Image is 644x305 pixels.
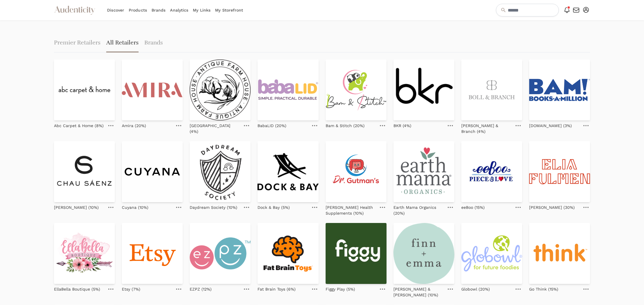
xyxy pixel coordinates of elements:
a: [PERSON_NAME] & Branch (4%) [461,120,512,134]
a: Cuyana (10%) [122,202,148,210]
a: Earth Mama Organics (20%) [393,202,444,216]
p: Daydream Society (10%) [190,204,237,210]
p: [PERSON_NAME] & Branch (4%) [461,123,512,134]
a: Dock & Bay (5%) [257,202,290,210]
img: Logo-FullTM-500x_17f65d78-1daf-4442-9980-f61d2c2d6980.png [326,59,387,120]
a: Brands [144,34,163,53]
img: Chau_Saenz_-_Google_Drive_1_360x.png [54,141,115,202]
img: bkr-logo-tall.png [393,59,454,120]
a: eeBoo (15%) [461,202,485,210]
a: [PERSON_NAME] (10%) [54,202,99,210]
a: Globowl (20%) [461,284,490,292]
img: soL4zDwaWNGr+06uUNo48iu44Mz9Eh5+AawB1dvaeDJm7w3RHrWK7zL997yIPJdZIM3OffDtRwcHBwcHBwcHBwcHBwcHBwcHB... [326,141,387,202]
img: ELLABELLA---logo_360x.png [54,223,115,284]
p: [DOMAIN_NAME] (3%) [529,123,572,129]
p: [PERSON_NAME] & [PERSON_NAME] (10%) [393,286,444,298]
a: Daydream Society (10%) [190,202,237,210]
img: afh_altlogo_2x.png [190,59,251,120]
p: Earth Mama Organics (20%) [393,204,444,216]
a: [PERSON_NAME] Health Supplements (10%) [326,202,376,216]
p: Go Think (15%) [529,286,558,292]
img: eeBoo-Piece-and-Love-1024-x-780.jpg [461,141,522,202]
a: Bam & Stitch (20%) [326,120,365,129]
p: Globowl (20%) [461,286,490,292]
p: Dock & Bay (5%) [257,204,290,210]
img: EarthMamaOrganics_Logo_may2022_2000x2000_transparent_110x@2x.png [393,141,454,202]
p: Cuyana (10%) [122,204,148,210]
a: [GEOGRAPHIC_DATA] (4%) [190,120,240,134]
img: Untitled_design_492460a8-f5f8-4f94-8b8a-0f99a14ccaa3_360x.png [257,59,318,120]
img: logo-new-export.jpg [190,141,251,202]
p: BKR (4%) [393,123,411,129]
p: [PERSON_NAME] Health Supplements (10%) [326,204,376,216]
p: [PERSON_NAME] (30%) [529,204,575,210]
img: 6343318d44f1dc106d85aa2d_etsy_logo_lg_rgb.png [122,223,183,284]
img: 8fbf97ce37b22a7307cf6ca2fbe0ecff.jpg [326,223,387,284]
img: globowl-logo_primary-color-tagline.png [461,223,522,284]
p: EllaBella Boutique (5%) [54,286,100,292]
p: Figgy Play (5%) [326,286,355,292]
p: eeBoo (15%) [461,204,485,210]
a: Abc Carpet & Home (8%) [54,120,104,129]
span: All Retailers [106,34,139,53]
a: Fat Brain Toys (6%) [257,284,296,292]
a: [PERSON_NAME] (30%) [529,202,575,210]
a: Premier Retailers [54,34,100,53]
a: [PERSON_NAME] & [PERSON_NAME] (10%) [393,284,444,298]
a: Amira (20%) [122,120,146,129]
img: D_B_Logo_Black_d2e51744-aecf-4a34-8450-6019a2724521_100x@2x.png [257,141,318,202]
img: 21hqalfa_400x400.jpg [122,141,183,202]
p: Abc Carpet & Home (8%) [54,123,104,129]
a: BKR (4%) [393,120,411,129]
img: abc-carpet-home.jpg [54,59,115,120]
p: Bam & Stitch (20%) [326,123,365,129]
p: Amira (20%) [122,123,146,129]
img: 6347814845aea555ebaf772d_EliaFulmen-Logo-Stacked.png [529,141,590,202]
img: 6513fd0ef811d17b681fa2b8_Amira_Logo.svg [122,59,183,120]
p: Fat Brain Toys (6%) [257,286,296,292]
p: Etsy (7%) [122,286,140,292]
p: BabaLID (20%) [257,123,286,129]
a: [DOMAIN_NAME] (3%) [529,120,572,129]
a: Figgy Play (5%) [326,284,355,292]
a: EZPZ (12%) [190,284,212,292]
img: 0f1e06e1f8465b8b932a99f04cc17420.w400.h400.jpg [257,223,318,284]
img: ezpz-logo_20cc55df-5e65-4aad-970e-4bb41ff2f715_300x@2x.png [190,223,251,284]
img: Boll_%26_Branch_monogram_stone_wordmark.jpg [461,59,522,120]
img: images [529,59,590,120]
a: EllaBella Boutique (5%) [54,284,100,292]
p: [PERSON_NAME] (10%) [54,204,99,210]
a: BabaLID (20%) [257,120,286,129]
p: [GEOGRAPHIC_DATA] (4%) [190,123,240,134]
a: Etsy (7%) [122,284,140,292]
p: EZPZ (12%) [190,286,212,292]
a: Go Think (15%) [529,284,558,292]
img: Group_148_c482bd65-53ad-4d5c-85a1-751704f0b46a_350x.png [393,223,454,284]
img: gothink-logo.png [529,223,590,284]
